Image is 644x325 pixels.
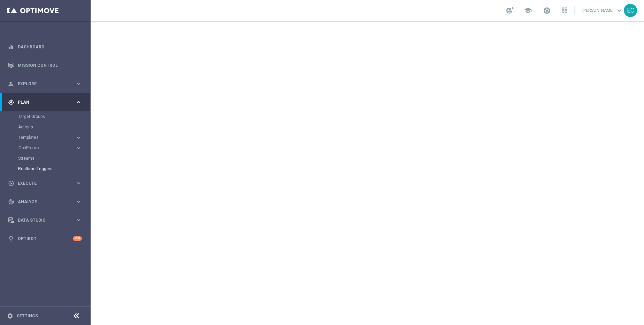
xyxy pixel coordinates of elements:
[8,100,82,105] button: gps_fixed Plan keyboard_arrow_right
[18,38,82,56] a: Dashboard
[18,156,72,161] a: Streams
[8,81,82,87] button: person_search Explore keyboard_arrow_right
[8,181,82,186] button: play_circle_outline Execute keyboard_arrow_right
[18,146,75,150] div: OptiPromo
[75,80,82,87] i: keyboard_arrow_right
[18,135,75,140] div: Templates
[8,199,14,205] i: track_changes
[18,164,90,174] div: Realtime Triggers
[624,4,637,17] div: EC
[8,180,75,187] div: Execute
[18,166,72,172] a: Realtime Triggers
[18,100,75,104] span: Plan
[8,236,14,242] i: lightbulb
[18,146,68,150] span: OptiPromo
[8,229,82,248] div: Optibot
[18,135,68,140] span: Templates
[18,218,75,222] span: Data Studio
[8,44,82,50] button: equalizer Dashboard
[18,124,72,130] a: Actions
[18,132,90,143] div: Templates
[18,153,90,164] div: Streams
[8,81,14,87] i: person_search
[8,99,14,105] i: gps_fixed
[18,145,82,151] button: OptiPromo keyboard_arrow_right
[8,99,75,105] div: Plan
[75,145,82,151] i: keyboard_arrow_right
[7,313,13,319] i: settings
[18,143,90,153] div: OptiPromo
[8,56,82,74] div: Mission Control
[18,56,82,74] a: Mission Control
[8,44,14,50] i: equalizer
[8,38,82,56] div: Dashboard
[18,181,75,185] span: Execute
[18,114,72,119] a: Target Groups
[73,236,82,241] div: +10
[75,99,82,105] i: keyboard_arrow_right
[8,217,82,223] button: Data Studio keyboard_arrow_right
[582,5,624,16] a: [PERSON_NAME]keyboard_arrow_down
[17,314,38,318] a: Settings
[8,236,82,241] button: lightbulb Optibot +10
[8,180,14,187] i: play_circle_outline
[18,229,73,248] a: Optibot
[8,199,75,205] div: Analyze
[75,180,82,187] i: keyboard_arrow_right
[8,81,75,87] div: Explore
[8,217,75,223] div: Data Studio
[18,122,90,132] div: Actions
[18,200,75,204] span: Analyze
[524,7,532,14] span: school
[75,198,82,205] i: keyboard_arrow_right
[18,111,90,122] div: Target Groups
[75,217,82,223] i: keyboard_arrow_right
[18,135,82,140] button: Templates keyboard_arrow_right
[18,82,75,86] span: Explore
[75,134,82,141] i: keyboard_arrow_right
[8,63,82,68] button: Mission Control
[615,7,623,14] span: keyboard_arrow_down
[8,199,82,205] button: track_changes Analyze keyboard_arrow_right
